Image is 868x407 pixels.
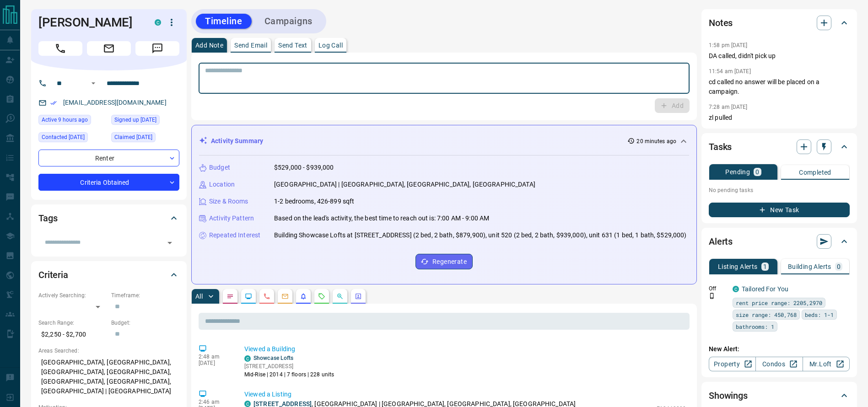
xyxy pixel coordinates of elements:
h1: [PERSON_NAME] [38,15,141,30]
p: Size & Rooms [209,197,248,206]
p: Budget: [111,319,179,327]
svg: Listing Alerts [300,293,307,300]
div: Activity Summary20 minutes ago [199,133,689,150]
svg: Calls [263,293,270,300]
p: Viewed a Listing [244,390,686,399]
p: Log Call [318,42,343,48]
p: 2:48 am [199,353,231,360]
span: Message [135,41,179,56]
p: 1:58 pm [DATE] [709,42,748,48]
svg: Notes [226,293,234,300]
p: Actively Searching: [38,291,107,300]
div: Notes [709,12,850,34]
svg: Opportunities [336,293,344,300]
p: Mid-Rise | 2014 | 7 floors | 228 units [244,370,334,379]
p: Repeated Interest [209,230,260,240]
a: Mr.Loft [803,357,850,371]
button: New Task [709,203,850,217]
svg: Email Verified [50,100,57,106]
svg: Emails [281,293,289,300]
p: Viewed a Building [244,344,686,354]
div: Tags [38,207,179,229]
p: zl pulled [709,113,850,123]
span: rent price range: 2205,2970 [736,298,822,307]
p: Listing Alerts [718,263,758,270]
p: No pending tasks [709,183,850,197]
button: Open [88,78,99,89]
div: Wed Oct 15 2025 [38,115,107,128]
p: 0 [755,169,759,175]
svg: Requests [318,293,325,300]
p: 0 [837,263,841,270]
span: Call [38,41,82,56]
a: Tailored For You [742,285,788,293]
div: Alerts [709,230,850,252]
div: condos.ca [155,19,161,26]
svg: Agent Actions [355,293,362,300]
p: Areas Searched: [38,347,179,355]
p: Location [209,180,235,189]
p: [GEOGRAPHIC_DATA] | [GEOGRAPHIC_DATA], [GEOGRAPHIC_DATA], [GEOGRAPHIC_DATA] [274,180,535,189]
p: 7:28 am [DATE] [709,104,748,110]
p: $2,250 - $2,700 [38,327,107,342]
p: [DATE] [199,360,231,366]
div: Tue Sep 02 2025 [38,132,107,145]
p: New Alert: [709,344,850,354]
h2: Tags [38,211,57,225]
span: size range: 450,768 [736,310,797,319]
div: condos.ca [244,401,251,407]
p: Timeframe: [111,291,179,300]
p: Search Range: [38,319,107,327]
div: Fri Aug 15 2025 [111,115,179,128]
p: $529,000 - $939,000 [274,163,334,172]
div: condos.ca [244,355,251,362]
p: [STREET_ADDRESS] [244,362,334,370]
div: Renter [38,150,179,166]
p: 11:54 am [DATE] [709,68,751,75]
p: Based on the lead's activity, the best time to reach out is: 7:00 AM - 9:00 AM [274,214,489,223]
p: Activity Summary [211,136,263,146]
button: Campaigns [255,14,322,29]
h2: Tasks [709,139,732,154]
p: Send Text [278,42,307,48]
div: condos.ca [733,286,739,292]
div: Criteria Obtained [38,174,179,191]
p: Completed [799,169,831,176]
div: Fri Aug 15 2025 [111,132,179,145]
p: 20 minutes ago [636,137,676,145]
h2: Criteria [38,268,68,282]
span: beds: 1-1 [805,310,834,319]
button: Open [163,236,176,249]
p: Building Showcase Lofts at [STREET_ADDRESS] (2 bed, 2 bath, $879,900), unit 520 (2 bed, 2 bath, $... [274,230,687,240]
svg: Push Notification Only [709,293,715,299]
svg: Lead Browsing Activity [245,293,252,300]
p: 1-2 bedrooms, 426-899 sqft [274,197,354,206]
p: cd called no answer will be placed on a campaign. [709,77,850,96]
span: Signed up [DATE] [114,115,156,124]
h2: Alerts [709,234,733,249]
button: Regenerate [415,254,473,269]
a: Condos [755,357,803,371]
p: Building Alerts [788,263,831,270]
p: [GEOGRAPHIC_DATA], [GEOGRAPHIC_DATA], [GEOGRAPHIC_DATA], [GEOGRAPHIC_DATA], [GEOGRAPHIC_DATA], [G... [38,355,179,399]
span: Claimed [DATE] [114,133,152,142]
a: Property [709,357,756,371]
p: 1 [763,263,767,270]
div: Tasks [709,136,850,158]
h2: Notes [709,16,733,30]
p: Send Email [234,42,267,48]
p: Activity Pattern [209,214,254,223]
span: Active 9 hours ago [42,115,88,124]
p: Add Note [195,42,223,48]
div: Showings [709,385,850,407]
p: DA called, didn't pick up [709,51,850,61]
p: Budget [209,163,230,172]
p: All [195,293,203,300]
div: Criteria [38,264,179,286]
p: Off [709,284,727,293]
p: Pending [725,169,750,175]
button: Timeline [196,14,252,29]
span: Contacted [DATE] [42,133,85,142]
span: Email [87,41,131,56]
a: [EMAIL_ADDRESS][DOMAIN_NAME] [63,99,167,106]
